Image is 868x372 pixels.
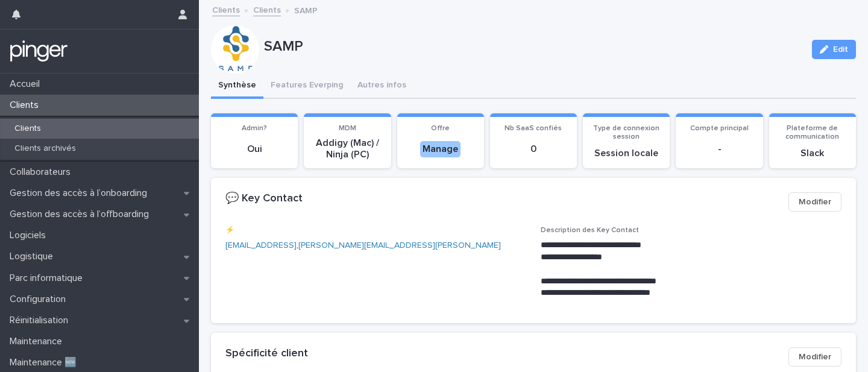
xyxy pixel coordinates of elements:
[218,143,291,155] p: Oui
[263,74,350,99] button: Features Everping
[788,192,841,212] button: Modifier
[5,357,86,368] p: Maintenance 🆕
[420,141,461,157] div: Manage
[264,38,802,55] p: SAMP
[5,209,159,220] p: Gestion des accès à l’offboarding
[211,74,263,99] button: Synthèse
[5,230,55,241] p: Logiciels
[5,188,157,199] p: Gestion des accès à l’onboarding
[225,241,297,250] a: [EMAIL_ADDRESS]
[311,137,383,160] p: Addigy (Mac) / Ninja (PC)
[799,196,831,208] span: Modifier
[833,45,848,54] span: Edit
[5,166,80,178] p: Collaborateurs
[812,40,856,59] button: Edit
[690,125,749,132] span: Compte principal
[225,239,526,252] p: ,
[683,143,755,155] p: -
[785,125,839,140] span: Plateforme de communication
[590,148,662,159] p: Session locale
[5,294,75,305] p: Configuration
[242,125,267,132] span: Admin?
[497,143,570,155] p: 0
[253,2,281,16] a: Clients
[788,347,841,367] button: Modifier
[225,192,303,206] h2: 💬 Key Contact
[541,227,639,234] span: Description des Key Contact
[225,227,234,234] span: ⚡️
[5,78,49,90] p: Accueil
[298,241,501,250] a: [PERSON_NAME][EMAIL_ADDRESS][PERSON_NAME]
[5,251,63,262] p: Logistique
[212,2,240,16] a: Clients
[294,3,318,16] p: SAMP
[5,273,92,284] p: Parc informatique
[5,124,51,134] p: Clients
[5,315,78,326] p: Réinitialisation
[776,148,849,159] p: Slack
[431,125,450,132] span: Offre
[350,74,414,99] button: Autres infos
[505,125,562,132] span: Nb SaaS confiés
[799,351,831,363] span: Modifier
[5,99,48,111] p: Clients
[5,143,86,154] p: Clients archivés
[225,347,308,361] h2: Spécificité client
[10,39,68,63] img: mTgBEunGTSyRkCgitkcU
[5,336,72,347] p: Maintenance
[593,125,659,140] span: Type de connexion session
[339,125,356,132] span: MDM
